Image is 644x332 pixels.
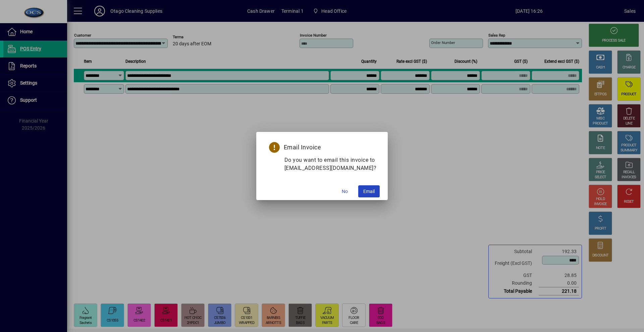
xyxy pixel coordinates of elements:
button: No [334,185,356,197]
span: Email [363,188,375,195]
h5: Email Invoice [268,142,377,153]
button: Email [358,185,380,197]
p: Do you want to email this invoice to [EMAIL_ADDRESS][DOMAIN_NAME]? [284,156,377,172]
span: No [342,188,348,195]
